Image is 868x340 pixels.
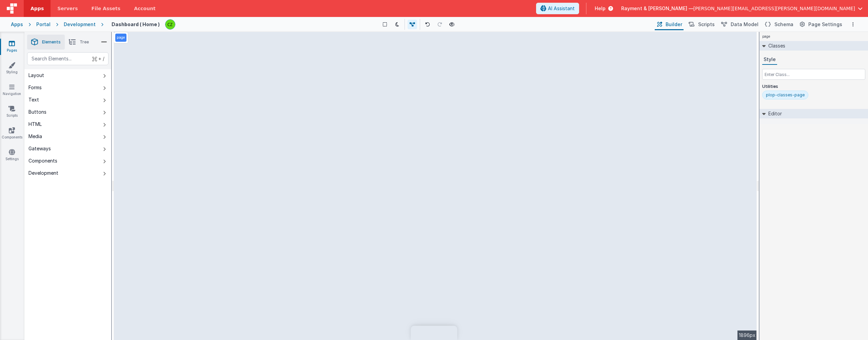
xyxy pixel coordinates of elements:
[24,130,111,143] button: Media
[595,5,606,12] span: Help
[64,21,96,28] div: Development
[92,52,104,65] span: + /
[621,5,693,12] span: Rayment & [PERSON_NAME] —
[655,19,684,30] button: Builder
[686,19,716,30] button: Scripts
[28,157,57,164] div: Components
[24,69,111,81] button: Layout
[759,32,773,41] h4: page
[42,39,61,45] span: Elements
[621,5,863,12] button: Rayment & [PERSON_NAME] — [PERSON_NAME][EMAIL_ADDRESS][PERSON_NAME][DOMAIN_NAME]
[731,21,758,28] span: Data Model
[24,143,111,155] button: Gateways
[808,21,842,28] span: Page Settings
[24,94,111,106] button: Text
[11,21,23,28] div: Apps
[92,5,121,12] span: File Assets
[411,326,457,340] iframe: Marker.io feedback button
[112,22,160,27] h4: Dashboard ( Home )
[117,35,125,40] p: page
[766,41,785,51] h2: Classes
[31,5,44,12] span: Apps
[24,118,111,130] button: HTML
[719,19,760,30] button: Data Model
[80,39,89,45] span: Tree
[28,84,42,91] div: Forms
[666,21,682,28] span: Builder
[28,121,42,128] div: HTML
[28,109,46,115] div: Buttons
[24,81,111,94] button: Forms
[24,155,111,167] button: Components
[762,69,865,80] input: Enter Class...
[24,106,111,118] button: Buttons
[27,52,108,65] input: Search Elements...
[698,21,715,28] span: Scripts
[849,20,857,29] button: Options
[36,21,51,28] div: Portal
[693,5,855,12] span: [PERSON_NAME][EMAIL_ADDRESS][PERSON_NAME][DOMAIN_NAME]
[536,3,579,14] button: AI Assistant
[762,84,865,89] p: Utilities
[766,109,782,118] h2: Editor
[28,145,51,152] div: Gateways
[763,19,795,30] button: Schema
[28,170,58,176] div: Development
[24,167,111,179] button: Development
[774,21,793,28] span: Schema
[797,19,844,30] button: Page Settings
[28,72,44,79] div: Layout
[165,20,175,29] img: b4a104e37d07c2bfba7c0e0e4a273d04
[57,5,78,12] span: Servers
[737,330,757,340] div: 1896px
[114,32,757,340] div: -->
[28,96,39,103] div: Text
[766,92,805,98] div: plop-classes-page
[28,133,42,140] div: Media
[548,5,575,12] span: AI Assistant
[762,55,777,65] button: Style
